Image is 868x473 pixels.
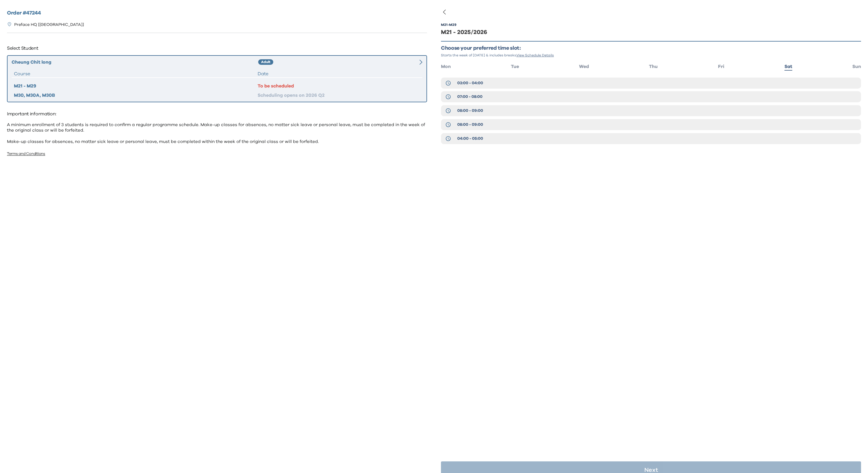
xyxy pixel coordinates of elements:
[457,108,483,114] span: 08:00 - 09:00
[784,64,792,69] span: Sat
[457,136,483,141] span: 04:00 - 05:00
[457,94,482,100] span: 07:00 - 08:00
[258,83,420,89] div: To be scheduled
[852,64,861,69] span: Sun
[14,92,258,99] div: M30, M30A, M30B
[258,70,420,77] div: Date
[441,22,456,27] div: M21 - M29
[258,59,273,65] div: Adult
[516,53,554,57] span: View Schedule Details
[7,9,427,17] h2: Order # 47244
[441,78,861,89] button: 03:00 - 04:00
[718,64,724,69] span: Fri
[258,92,420,99] div: Scheduling opens on 2026 Q2
[14,83,258,89] div: M21 - M29
[649,64,658,69] span: Thu
[441,133,861,144] button: 04:00 - 05:00
[7,122,427,145] p: A minimum enrollment of 3 students is required to confirm a regular programme schedule. Make-up c...
[7,152,45,156] a: Terms and Conditions
[441,105,861,116] button: 08:00 - 09:00
[14,70,258,77] div: Course
[579,64,589,69] span: Wed
[14,22,84,28] p: Preface HQ [[GEOGRAPHIC_DATA]]
[441,64,451,69] span: Mon
[441,45,861,52] p: Choose your preferred time slot:
[457,80,483,86] span: 03:00 - 04:00
[511,64,519,69] span: Tue
[7,44,427,53] p: Select Student
[12,59,258,66] div: Cheung Chit long
[441,53,861,58] p: Starts the week of [DATE] & includes breaks.
[457,122,483,128] span: 08:00 - 09:00
[441,91,861,102] button: 07:00 - 08:00
[7,109,427,119] p: Important information:
[644,467,658,473] p: Next
[441,28,861,36] div: M21 - 2025/2026
[441,119,861,130] button: 08:00 - 09:00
